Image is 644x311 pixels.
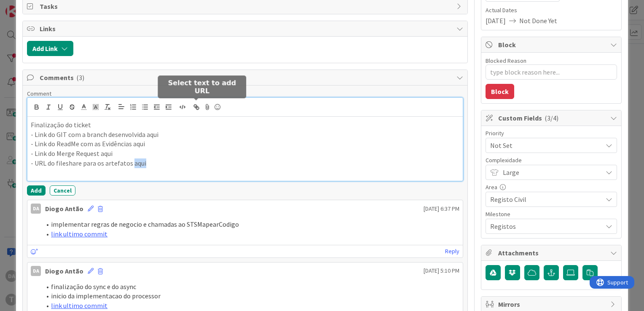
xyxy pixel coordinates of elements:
[486,16,506,26] span: [DATE]
[445,246,459,257] a: Reply
[27,185,46,196] button: Add
[31,158,459,168] p: - URL do fileshare para os artefatos aqui
[31,266,41,276] div: DA
[41,282,459,292] li: finalização do sync e do async
[498,40,606,50] span: Block
[486,6,617,15] span: Actual Dates
[486,184,617,190] div: Area
[51,230,107,238] a: link ultimo commit
[51,301,107,310] a: link ultimo commit
[486,57,526,64] label: Blocked Reason
[31,120,459,130] p: Finalização do ticket
[545,114,558,122] span: ( 3/4 )
[76,73,84,82] span: ( 3 )
[40,72,452,83] span: Comments
[31,204,41,214] div: DA
[41,291,459,301] li: inicio da implementacao do processor
[490,220,598,232] span: Registos
[490,139,598,151] span: Not Set
[45,204,83,214] div: Diogo Antão
[50,185,75,196] button: Cancel
[486,211,617,217] div: Milestone
[41,220,459,229] li: implementar regras de negocio e chamadas ao STSMapearCodigo
[490,193,598,205] span: Registo Civil
[503,166,598,178] span: Large
[424,266,459,275] span: [DATE] 5:10 PM
[27,41,73,56] button: Add Link
[161,79,243,95] h5: Select text to add URL
[486,157,617,163] div: Complexidade
[45,266,83,276] div: Diogo Antão
[519,16,557,26] span: Not Done Yet
[498,113,606,123] span: Custom Fields
[40,1,452,11] span: Tasks
[486,84,514,99] button: Block
[486,130,617,136] div: Priority
[27,90,51,97] span: Comment
[31,139,459,149] p: - Link do ReadMe com as Evidências aqui
[31,149,459,158] p: - Link do Merge Request aqui
[498,248,606,258] span: Attachments
[498,299,606,309] span: Mirrors
[424,204,459,213] span: [DATE] 6:37 PM
[31,130,459,139] p: - Link do GIT com a branch desenvolvida aqui
[40,24,452,34] span: Links
[18,1,38,11] span: Support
